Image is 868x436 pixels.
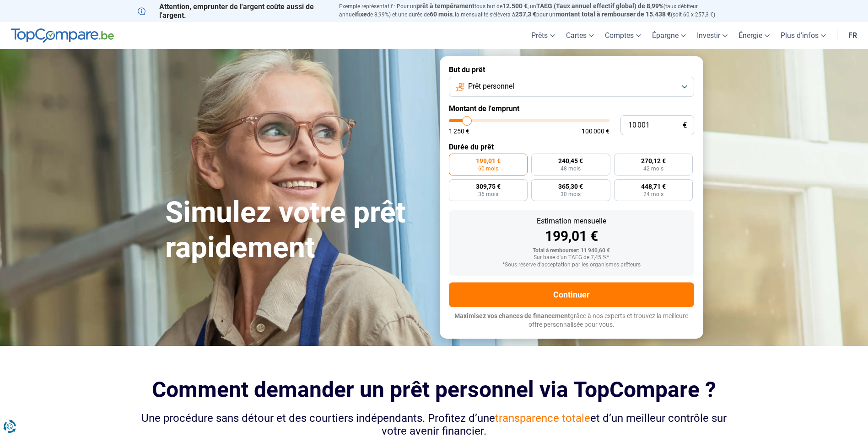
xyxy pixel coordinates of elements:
a: Épargne [647,22,691,49]
span: 448,71 € [641,183,666,190]
span: 48 mois [561,166,581,171]
a: fr [843,22,863,49]
span: 60 mois [430,11,453,18]
a: Cartes [561,22,599,49]
a: Comptes [599,22,647,49]
p: grâce à nos experts et trouvez la meilleure offre personnalisée pour vous. [449,312,694,330]
h2: Comment demander un prêt personnel via TopCompare ? [138,377,731,402]
div: 199,01 € [456,229,687,243]
label: But du prêt [449,65,694,74]
span: 240,45 € [558,158,583,164]
h1: Simulez votre prêt rapidement [165,195,429,266]
label: Montant de l'emprunt [449,104,694,113]
span: 365,30 € [558,183,583,190]
span: prêt à tempérament [416,2,474,10]
span: 36 mois [478,191,498,197]
span: fixe [356,11,367,18]
span: 100 000 € [582,128,609,134]
a: Plus d'infos [775,22,831,49]
span: 1 250 € [449,128,469,134]
span: € [683,122,687,129]
span: Prêt personnel [468,81,514,91]
p: Exemple représentatif : Pour un tous but de , un (taux débiteur annuel de 8,99%) et une durée de ... [339,2,731,19]
button: Continuer [449,282,694,307]
a: Prêts [526,22,561,49]
span: 30 mois [561,191,581,197]
span: montant total à rembourser de 15.438 € [555,11,671,18]
img: TopCompare [11,28,114,43]
label: Durée du prêt [449,143,694,151]
span: 24 mois [643,191,663,197]
button: Prêt personnel [449,77,694,97]
span: 270,12 € [641,158,666,164]
p: Attention, emprunter de l'argent coûte aussi de l'argent. [138,2,328,20]
div: *Sous réserve d'acceptation par les organismes prêteurs [456,262,687,268]
span: 257,3 € [515,11,536,18]
span: 42 mois [643,166,663,171]
span: 309,75 € [476,183,501,190]
a: Énergie [733,22,775,49]
span: 60 mois [478,166,498,171]
span: transparence totale [495,412,590,425]
span: 12.500 € [502,2,528,10]
span: TAEG (Taux annuel effectif global) de 8,99% [536,2,663,10]
div: Sur base d'un TAEG de 7,45 %* [456,255,687,261]
div: Estimation mensuelle [456,218,687,225]
a: Investir [691,22,733,49]
div: Total à rembourser: 11 940,60 € [456,248,687,254]
span: Maximisez vos chances de financement [454,312,570,319]
span: 199,01 € [476,158,501,164]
